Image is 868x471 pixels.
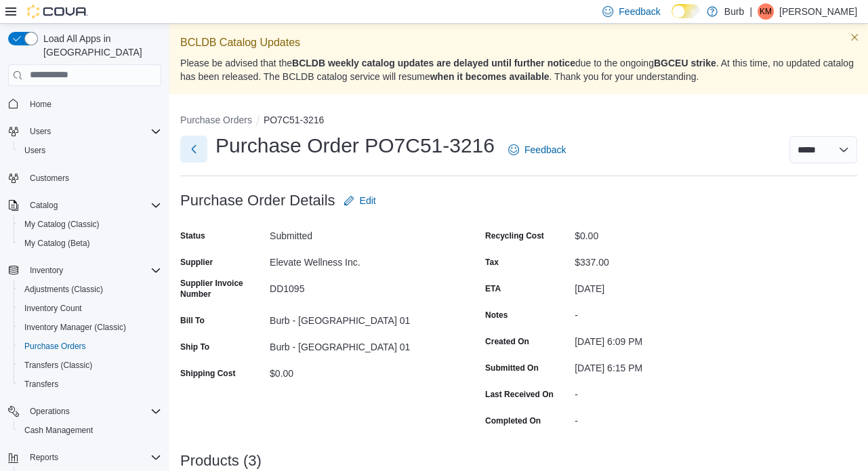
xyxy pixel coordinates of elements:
[30,99,51,110] span: Home
[19,216,105,232] a: My Catalog (Classic)
[24,403,75,419] button: Operations
[27,5,88,18] img: Cova
[14,337,167,356] button: Purchase Orders
[3,261,167,280] button: Inventory
[24,379,58,390] span: Transfers
[24,96,57,112] a: Home
[30,406,70,417] span: Operations
[19,300,87,316] a: Inventory Count
[19,338,91,354] a: Purchase Orders
[30,200,58,211] span: Catalog
[14,280,167,299] button: Adjustments (Classic)
[575,384,756,400] div: -
[19,422,161,438] span: Cash Management
[671,18,672,19] span: Dark Mode
[749,3,752,20] p: |
[485,310,508,321] label: Notes
[760,3,772,20] span: KM
[14,141,167,160] button: Users
[24,197,63,213] button: Catalog
[338,187,381,214] button: Edit
[14,318,167,337] button: Inventory Manager (Classic)
[19,235,161,251] span: My Catalog (Beta)
[24,449,161,466] span: Reports
[779,3,857,20] p: [PERSON_NAME]
[180,113,857,129] nav: An example of EuiBreadcrumbs
[24,169,161,186] span: Customers
[3,94,167,114] button: Home
[575,304,756,321] div: -
[180,35,857,51] p: BCLDB Catalog Updates
[485,415,541,426] label: Completed On
[180,56,857,83] p: Please be advised that the due to the ongoing . At this time, no updated catalog has been release...
[360,194,376,207] span: Edit
[292,58,575,68] strong: BCLDB weekly catalog updates are delayed until further notice
[24,123,161,140] span: Users
[19,319,131,335] a: Inventory Manager (Classic)
[19,357,161,373] span: Transfers (Classic)
[575,251,756,268] div: $337.00
[14,234,167,253] button: My Catalog (Beta)
[19,281,161,298] span: Adjustments (Classic)
[846,29,863,45] button: Dismiss this callout
[14,356,167,375] button: Transfers (Classic)
[180,136,207,163] button: Next
[264,115,325,125] button: PO7C51-3216
[24,197,161,213] span: Catalog
[180,368,235,379] label: Shipping Cost
[270,336,451,352] div: Burb - [GEOGRAPHIC_DATA] 01
[19,142,51,159] a: Users
[19,357,98,373] a: Transfers (Classic)
[3,122,167,141] button: Users
[485,363,539,373] label: Submitted On
[3,448,167,467] button: Reports
[270,310,451,326] div: Burb - [GEOGRAPHIC_DATA] 01
[575,410,756,426] div: -
[24,262,161,279] span: Inventory
[180,115,252,125] button: Purchase Orders
[180,230,205,241] label: Status
[19,338,161,354] span: Purchase Orders
[19,142,161,159] span: Users
[575,331,756,347] div: [DATE] 6:09 PM
[24,96,161,112] span: Home
[19,281,108,298] a: Adjustments (Classic)
[619,5,660,18] span: Feedback
[19,422,98,438] a: Cash Management
[270,251,451,268] div: Elevate Wellness Inc.
[38,32,161,59] span: Load All Apps in [GEOGRAPHIC_DATA]
[180,278,264,300] label: Supplier Invoice Number
[270,225,451,241] div: Submitted
[24,322,126,333] span: Inventory Manager (Classic)
[575,278,756,294] div: [DATE]
[19,376,161,392] span: Transfers
[180,315,205,326] label: Bill To
[14,375,167,394] button: Transfers
[19,319,161,335] span: Inventory Manager (Classic)
[485,283,501,294] label: ETA
[19,235,96,251] a: My Catalog (Beta)
[30,452,58,463] span: Reports
[30,173,69,184] span: Customers
[671,4,700,18] input: Dark Mode
[758,3,774,20] div: KP Muckle
[485,389,554,400] label: Last Received On
[3,168,167,188] button: Customers
[270,278,451,294] div: DD1095
[14,299,167,318] button: Inventory Count
[24,219,100,230] span: My Catalog (Classic)
[654,58,716,68] strong: BGCEU strike
[485,230,544,241] label: Recycling Cost
[180,257,213,268] label: Supplier
[575,357,756,373] div: [DATE] 6:15 PM
[524,143,566,157] span: Feedback
[3,402,167,421] button: Operations
[14,215,167,234] button: My Catalog (Classic)
[24,170,75,186] a: Customers
[215,132,495,159] h1: Purchase Order PO7C51-3216
[24,262,68,279] button: Inventory
[24,425,93,436] span: Cash Management
[724,3,745,20] p: Burb
[24,360,92,371] span: Transfers (Classic)
[19,376,64,392] a: Transfers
